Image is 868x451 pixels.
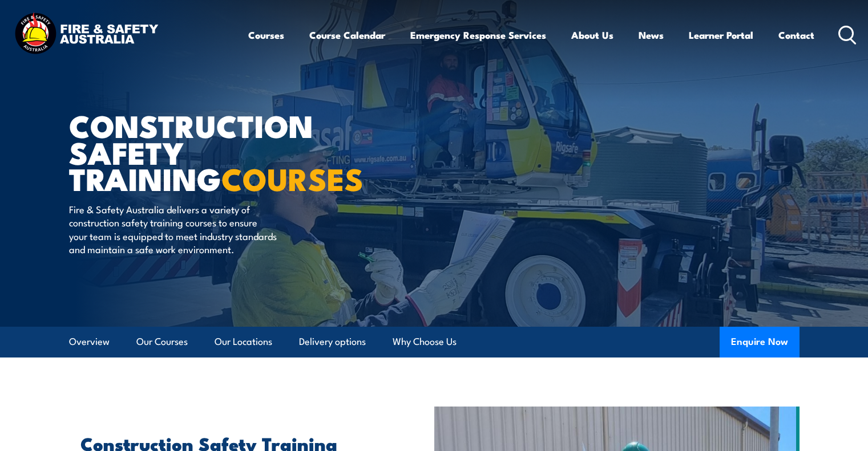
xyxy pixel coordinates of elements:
a: Emergency Response Services [410,20,546,50]
a: Contact [778,20,814,50]
a: Overview [69,327,110,357]
h2: Construction Safety Training [80,435,382,451]
button: Enquire Now [720,327,800,357]
a: Course Calendar [309,20,385,50]
a: Courses [248,20,284,50]
strong: COURSES [221,154,364,201]
a: About Us [571,20,613,50]
a: Delivery options [299,327,366,357]
a: Our Courses [136,327,188,357]
a: Our Locations [215,327,272,357]
a: News [639,20,664,50]
h1: CONSTRUCTION SAFETY TRAINING [69,112,351,192]
a: Learner Portal [689,20,753,50]
p: Fire & Safety Australia delivers a variety of construction safety training courses to ensure your... [69,202,277,256]
a: Why Choose Us [393,327,457,357]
